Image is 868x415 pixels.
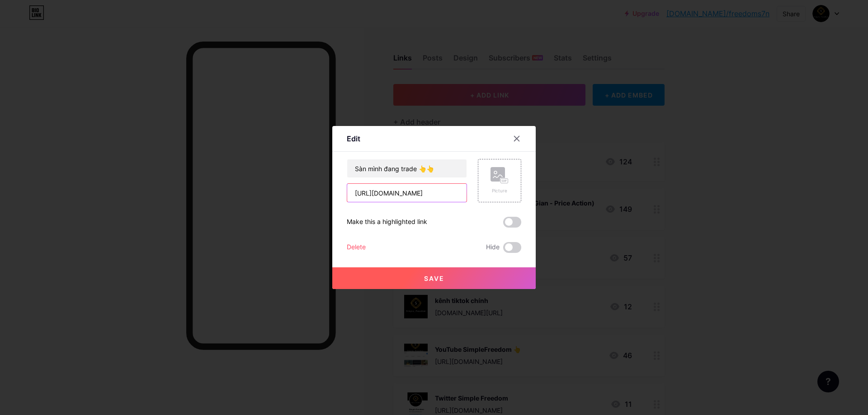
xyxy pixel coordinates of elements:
div: Make this a highlighted link [347,217,427,228]
span: Save [424,275,444,282]
span: Hide [486,242,500,253]
button: Save [332,267,536,289]
div: Delete [347,242,366,253]
div: Picture [491,187,509,194]
div: Edit [347,133,360,144]
input: URL [347,184,467,202]
input: Title [347,159,467,177]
